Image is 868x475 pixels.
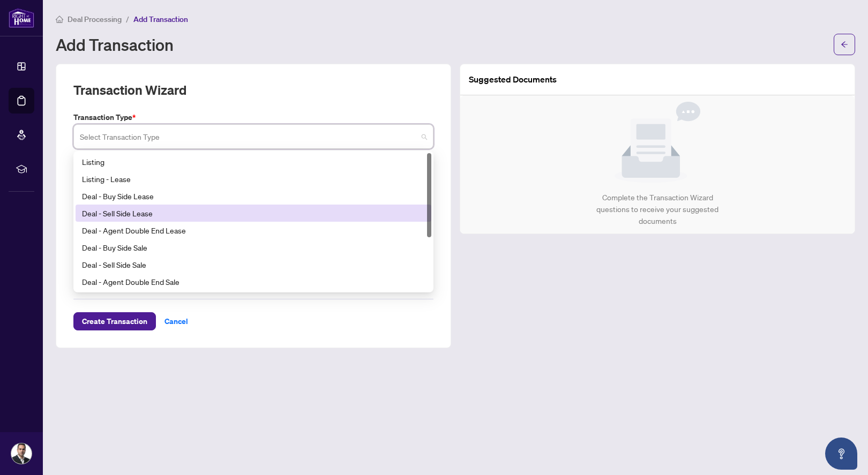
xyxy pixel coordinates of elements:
div: Deal - Sell Side Lease [82,207,425,219]
div: Listing [82,156,425,168]
div: Deal - Sell Side Sale [82,259,425,270]
article: Suggested Documents [469,73,557,86]
div: Deal - Agent Double End Sale [76,273,431,290]
span: home [56,16,63,23]
h2: Transaction Wizard [73,81,186,99]
div: Listing [76,153,431,170]
div: Deal - Agent Double End Lease [76,222,431,239]
span: Add Transaction [133,14,188,24]
div: Deal - Agent Double End Sale [82,276,425,288]
div: Complete the Transaction Wizard questions to receive your suggested documents [585,192,730,227]
button: Create Transaction [73,312,156,330]
h1: Add Transaction [56,36,174,53]
img: logo [9,8,34,28]
img: Null State Icon [615,102,700,183]
span: Cancel [164,313,188,330]
span: Deal Processing [68,14,122,24]
button: Cancel [156,312,197,330]
li: / [126,13,129,25]
span: arrow-left [841,41,848,48]
div: Listing - Lease [76,170,431,187]
div: Deal - Buy Side Lease [82,190,425,202]
div: Deal - Buy Side Lease [76,187,431,205]
div: Deal - Buy Side Sale [76,239,431,256]
div: Deal - Sell Side Sale [76,256,431,273]
div: Deal - Sell Side Lease [76,205,431,222]
div: Deal - Agent Double End Lease [82,224,425,236]
div: Deal - Buy Side Sale [82,242,425,253]
span: Create Transaction [82,313,147,330]
div: Listing - Lease [82,173,425,185]
img: Profile Icon [11,443,32,464]
button: Open asap [825,438,857,470]
label: Transaction Type [73,111,433,123]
